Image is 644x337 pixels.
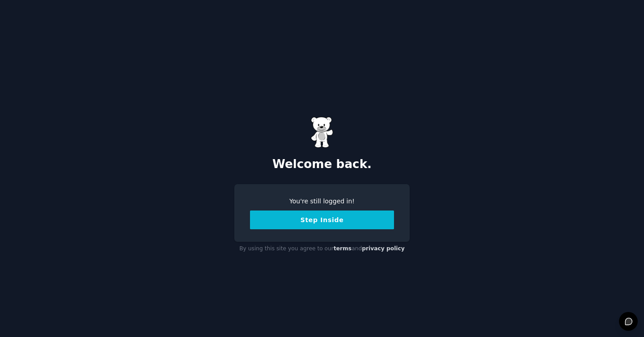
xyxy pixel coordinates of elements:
[362,245,405,252] a: privacy policy
[234,157,410,172] h2: Welcome back.
[334,245,352,252] a: terms
[250,197,394,206] div: You're still logged in!
[234,242,410,256] div: By using this site you agree to our and
[250,211,394,229] button: Step Inside
[311,117,333,148] img: Gummy Bear
[250,216,394,223] a: Step Inside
